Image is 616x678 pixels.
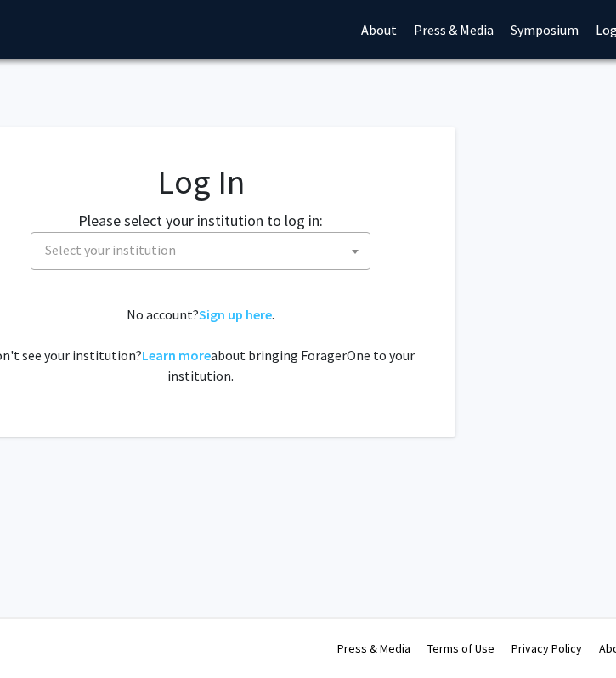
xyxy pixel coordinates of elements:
a: Terms of Use [427,641,494,656]
span: Select your institution [45,241,176,258]
span: Select your institution [31,232,370,270]
iframe: Chat [13,602,72,665]
label: Please select your institution to log in: [78,209,323,232]
a: Learn more about bringing ForagerOne to your institution [142,347,211,364]
a: Sign up here [199,306,272,323]
a: Press & Media [337,641,410,656]
a: Privacy Policy [511,641,582,656]
span: Select your institution [38,233,370,268]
